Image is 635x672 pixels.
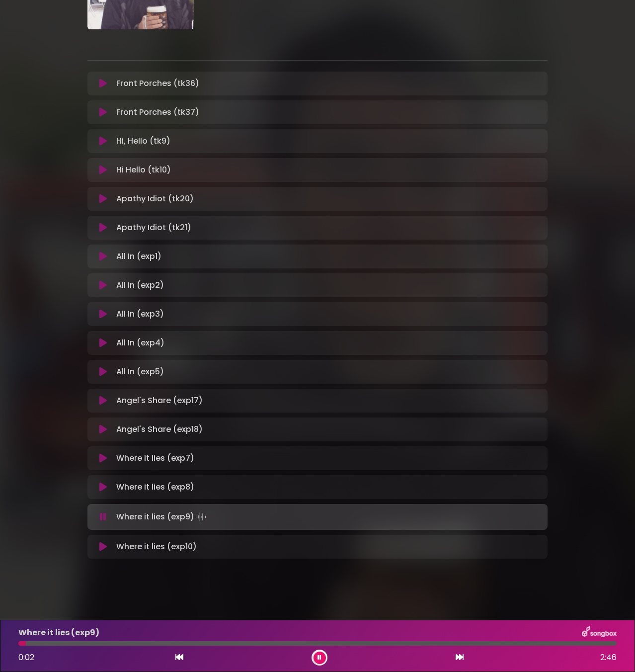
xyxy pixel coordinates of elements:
p: All In (exp5) [116,366,164,378]
p: Angel's Share (exp18) [116,423,203,435]
p: Angel's Share (exp17) [116,395,203,407]
p: All In (exp2) [116,279,164,291]
p: Where it lies (exp9) [116,510,208,524]
p: Apathy Idiot (tk20) [116,193,194,205]
p: All In (exp1) [116,251,161,262]
img: waveform4.gif [194,510,208,524]
p: Where it lies (exp7) [116,452,194,464]
p: Hi, Hello (tk9) [116,135,170,147]
p: All In (exp4) [116,337,164,349]
p: All In (exp3) [116,308,164,320]
p: Front Porches (tk36) [116,78,199,89]
p: Front Porches (tk37) [116,106,199,118]
p: Apathy Idiot (tk21) [116,222,191,234]
p: Where it lies (exp10) [116,541,197,553]
p: Where it lies (exp8) [116,481,194,493]
p: Hi Hello (tk10) [116,164,171,176]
